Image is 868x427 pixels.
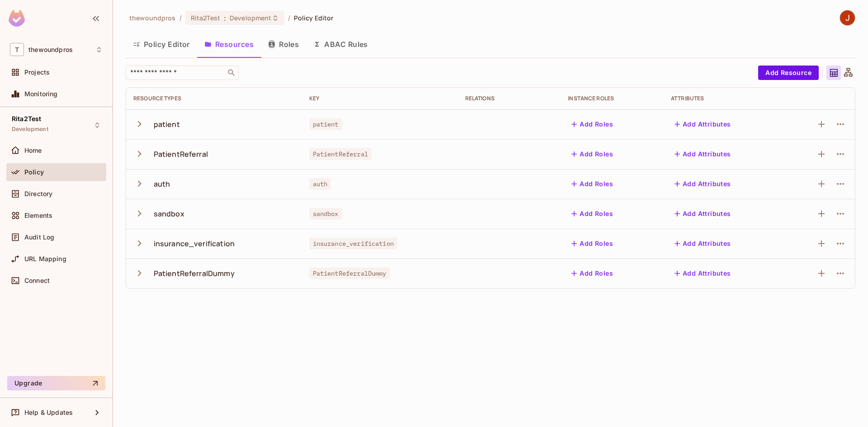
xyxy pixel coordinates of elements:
[309,148,372,160] span: PatientReferral
[568,117,617,131] button: Add Roles
[28,46,73,53] span: Workspace: thewoundpros
[568,266,617,281] button: Add Roles
[261,33,306,56] button: Roles
[568,236,617,251] button: Add Roles
[7,376,105,390] button: Upgrade
[309,208,342,220] span: sandbox
[568,147,617,161] button: Add Roles
[758,66,819,80] button: Add Resource
[671,206,735,221] button: Add Attributes
[306,33,375,56] button: ABAC Rules
[24,90,58,98] span: Monitoring
[568,177,617,191] button: Add Roles
[840,10,855,25] img: Javier Amador
[671,95,775,102] div: Attributes
[230,14,271,22] span: Development
[10,43,24,56] span: T
[24,69,50,76] span: Projects
[294,14,334,22] span: Policy Editor
[154,209,184,219] div: sandbox
[671,147,735,161] button: Add Attributes
[154,179,170,189] div: auth
[309,178,331,190] span: auth
[24,277,50,284] span: Connect
[465,95,554,102] div: Relations
[671,236,735,251] button: Add Attributes
[191,14,220,22] span: Rita2Test
[154,268,235,278] div: PatientReferralDummy
[179,14,182,22] li: /
[154,239,235,249] div: insurance_verification
[671,266,735,281] button: Add Attributes
[223,14,226,22] span: :
[309,118,342,130] span: patient
[671,117,735,131] button: Add Attributes
[12,115,41,122] span: Rita2Test
[24,255,66,263] span: URL Mapping
[568,95,656,102] div: Instance roles
[309,267,390,279] span: PatientReferralDummy
[133,95,295,102] div: Resource Types
[288,14,290,22] li: /
[24,212,52,219] span: Elements
[24,147,42,154] span: Home
[309,238,397,249] span: insurance_verification
[197,33,261,56] button: Resources
[9,10,25,27] img: SReyMgAAAABJRU5ErkJggg==
[568,206,617,221] button: Add Roles
[126,33,197,56] button: Policy Editor
[24,409,73,416] span: Help & Updates
[24,234,54,241] span: Audit Log
[309,95,451,102] div: Key
[154,149,208,159] div: PatientReferral
[129,14,176,22] span: the active workspace
[24,190,52,197] span: Directory
[12,126,48,133] span: Development
[24,169,44,176] span: Policy
[154,119,180,129] div: patient
[671,177,735,191] button: Add Attributes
